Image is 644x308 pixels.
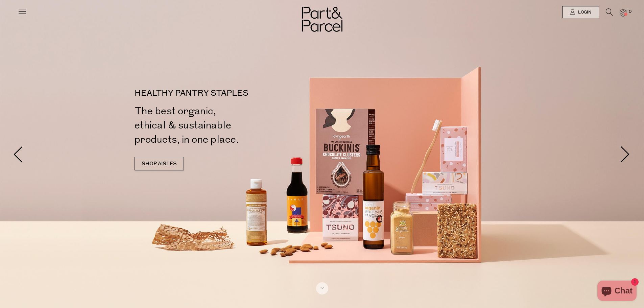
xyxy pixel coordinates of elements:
[576,9,591,15] span: Login
[620,9,626,16] a: 0
[135,104,325,147] h2: The best organic, ethical & sustainable products, in one place.
[135,157,184,170] a: SHOP AISLES
[595,281,639,303] inbox-online-store-chat: Shopify online store chat
[302,7,342,32] img: Part&Parcel
[562,6,599,18] a: Login
[627,9,633,15] span: 0
[135,89,325,97] p: HEALTHY PANTRY STAPLES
